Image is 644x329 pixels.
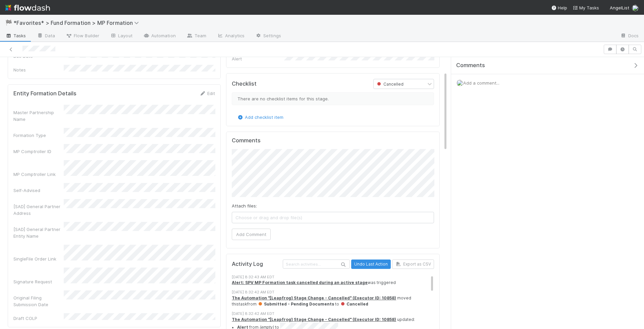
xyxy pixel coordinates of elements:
a: The Automation "[Leapfrog] Stage Change - Cancelled" (Executor ID: 10858) [232,317,396,322]
div: Formation Type [13,132,64,139]
span: Cancelled [340,301,368,307]
button: Undo Last Action [351,260,391,269]
a: My Tasks [573,4,599,11]
div: moved this task from to [232,295,434,308]
a: Layout [105,31,138,42]
div: Help [551,4,567,11]
span: Submitted - Pending Documents [258,301,334,307]
a: Docs [615,31,644,42]
a: Flow Builder [60,31,105,42]
div: [SAD] General Partner Entity Name [13,226,64,239]
span: Flow Builder [66,32,99,39]
span: *Favorites* > Fund Formation > MP Formation [13,19,142,26]
span: Cancelled [376,81,404,86]
span: Tasks [5,32,26,39]
input: Search activities... [283,260,350,269]
h5: Activity Log [232,261,281,268]
h5: Checklist [232,81,257,87]
span: My Tasks [573,5,599,10]
div: SingleFile Order Link [13,255,64,262]
div: was triggered [232,280,434,286]
h5: Comments [232,137,434,144]
a: Analytics [212,31,250,42]
div: Signature Request [13,278,64,285]
span: Add a comment... [463,80,499,86]
div: Notes [13,66,64,73]
div: [DATE] 8:32:43 AM EDT [232,274,434,280]
a: Team [181,31,212,42]
a: Data [32,31,60,42]
span: 🏁 [5,20,12,26]
label: Attach files: [232,202,257,209]
img: avatar_892eb56c-5b5a-46db-bf0b-2a9023d0e8f8.png [632,5,639,11]
a: Add checklist item [237,114,283,120]
div: Original Filing Submission Date [13,294,64,308]
div: MP Comptroller Link [13,171,64,178]
span: AngelList [610,5,629,10]
div: There are no checklist items for this stage. [232,92,434,105]
div: Master Partnership Name [13,109,64,123]
div: Alert [232,55,282,62]
span: Choose or drag and drop file(s) [232,212,434,223]
div: [SAD] General Partner Address [13,203,64,217]
div: [DATE] 8:32:42 AM EDT [232,289,434,295]
div: Draft COLP [13,315,64,322]
span: Comments [456,62,485,69]
a: Automation [138,31,181,42]
div: Self-Advised [13,187,64,194]
a: Edit [199,91,215,96]
img: avatar_892eb56c-5b5a-46db-bf0b-2a9023d0e8f8.png [457,80,463,86]
img: logo-inverted-e16ddd16eac7371096b0.svg [5,2,50,13]
div: MP Comptroller ID [13,148,64,155]
h5: Entity Formation Details [13,90,76,97]
a: Alert: SPV MP Formation task cancelled during an active stage [232,280,368,285]
a: Settings [250,31,286,42]
button: Add Comment [232,229,271,240]
button: Export as CSV [392,260,434,269]
div: [DATE] 8:32:42 AM EDT [232,311,434,317]
a: The Automation "[Leapfrog] Stage Change - Cancelled" (Executor ID: 10858) [232,295,396,300]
